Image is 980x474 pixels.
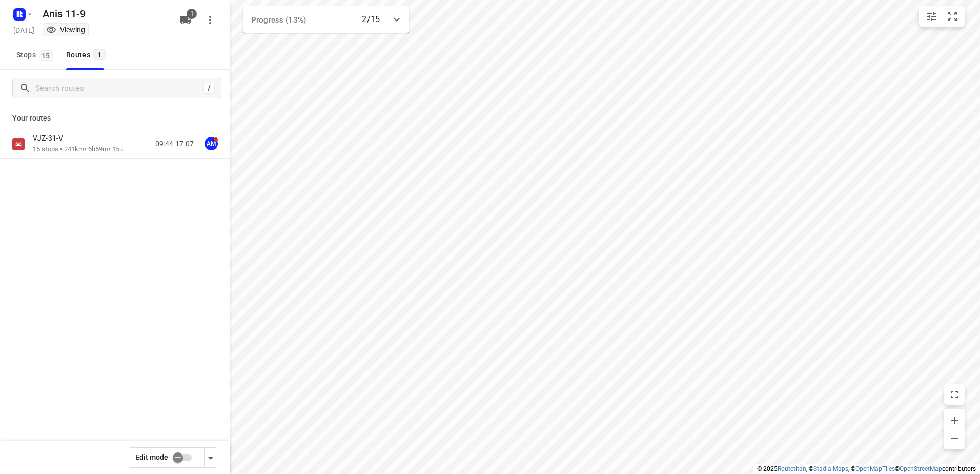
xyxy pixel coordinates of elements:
[205,451,217,464] div: Driver app settings
[66,49,109,62] div: Routes
[203,83,215,94] div: /
[155,139,194,149] p: 09:44-17:07
[135,453,168,461] span: Edit mode
[251,15,306,25] span: Progress (13%)
[813,465,848,472] a: Stadia Maps
[12,113,217,124] p: Your routes
[855,465,895,472] a: OpenMapTiles
[942,6,963,27] button: Fit zoom
[757,465,976,472] li: © 2025 , © , © © contributors
[46,25,85,35] div: You are currently in view mode. To make any changes, go to edit project.
[33,133,69,143] p: VJZ-31-V
[919,6,965,27] div: small contained button group
[16,49,56,62] span: Stops
[175,10,196,30] button: 1
[362,13,380,26] p: 2/15
[39,50,53,61] span: 15
[187,9,197,19] span: 1
[200,10,220,30] button: More
[35,81,203,96] input: Search routes
[243,6,409,33] div: Progress (13%)2/15
[778,465,806,472] a: Routetitan
[93,49,106,60] span: 1
[900,465,942,472] a: OpenStreetMap
[921,6,942,27] button: Map settings
[33,145,123,154] p: 15 stops • 241km • 6h59m • 15u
